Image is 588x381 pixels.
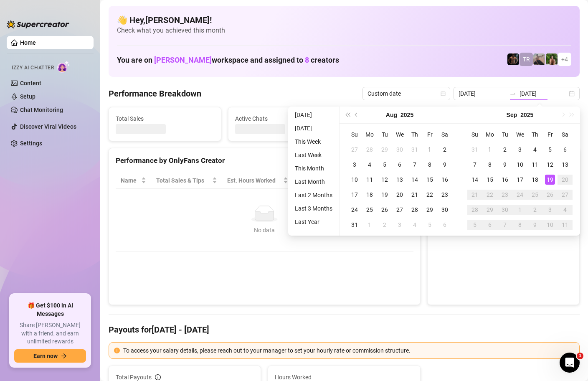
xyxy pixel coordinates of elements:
img: logo-BBDzfeDw.svg [7,20,69,28]
a: Settings [20,140,42,147]
img: Trent [507,53,519,65]
a: Discover Viral Videos [20,123,76,130]
input: Start date [459,89,506,98]
h4: 👋 Hey, [PERSON_NAME] ! [117,14,571,26]
span: 🎁 Get $100 in AI Messages [14,302,86,318]
img: LC [533,53,545,65]
div: Est. Hours Worked [227,176,282,185]
div: No data [124,226,405,235]
span: Earn now [33,353,58,359]
a: Chat Monitoring [20,107,63,113]
a: Home [20,39,36,46]
span: 1 [577,353,583,359]
div: Performance by OnlyFans Creator [116,155,413,166]
h4: Payouts for [DATE] - [DATE] [109,324,580,335]
th: Total Sales & Tips [151,173,222,189]
img: AI Chatter [57,61,70,73]
span: info-circle [155,374,161,380]
span: Total Sales [116,114,214,123]
div: To access your salary details, please reach out to your manager to set your hourly rate or commis... [123,346,574,355]
span: swap-right [509,90,516,97]
th: Sales / Hour [293,173,347,189]
h1: You are on workspace and assigned to creators [117,56,339,65]
span: Messages Sent [355,114,453,123]
a: Content [20,80,41,86]
input: End date [520,89,567,98]
a: Setup [20,93,35,100]
span: exclamation-circle [114,348,120,353]
span: + 4 [561,55,568,64]
th: Name [116,173,151,189]
span: Check what you achieved this month [117,26,571,35]
span: Izzy AI Chatter [12,64,54,72]
img: Nathaniel [546,53,558,65]
span: [PERSON_NAME] [154,56,212,64]
th: Chat Conversion [347,173,413,189]
span: Chat Conversion [352,176,402,185]
span: Custom date [367,87,445,100]
span: Share [PERSON_NAME] with a friend, and earn unlimited rewards [14,321,86,346]
button: Earn nowarrow-right [14,349,86,363]
span: Sales / Hour [298,176,335,185]
h4: Performance Breakdown [109,88,201,99]
iframe: Intercom live chat [560,353,580,373]
div: Sales by OnlyFans Creator [434,155,573,166]
span: to [509,90,516,97]
span: Name [121,176,139,185]
span: arrow-right [61,353,67,359]
span: Active Chats [235,114,334,123]
span: 8 [305,56,309,64]
span: TR [523,55,530,64]
span: calendar [441,91,446,96]
span: Total Sales & Tips [156,176,210,185]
